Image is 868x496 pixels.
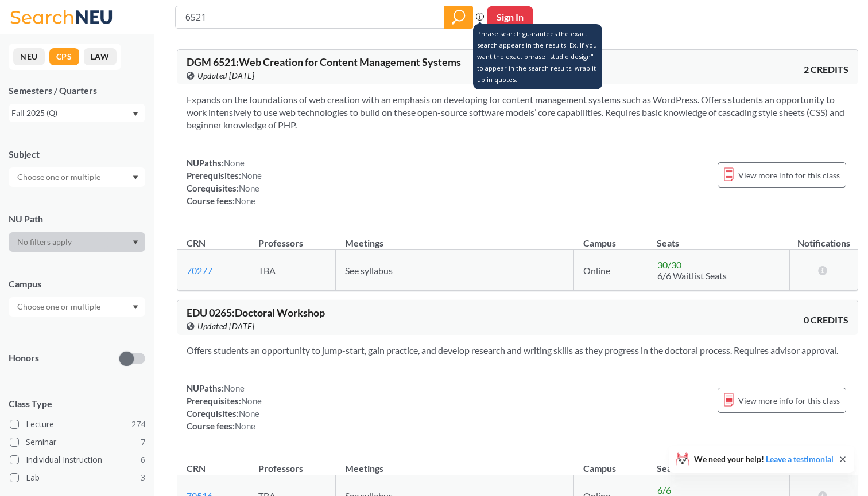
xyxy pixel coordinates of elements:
td: Online [574,250,648,291]
label: Lecture [10,417,145,432]
section: Expands on the foundations of web creation with an emphasis on developing for content management ... [187,93,848,131]
label: Lab [10,470,145,485]
span: EDU 0265 : Doctoral Workshop [187,306,325,319]
p: Honors [9,352,39,365]
div: Campus [9,278,145,290]
span: Class Type [9,397,145,410]
span: See syllabus [345,265,393,276]
span: DGM 6521 : Web Creation for Content Management Systems [187,56,461,68]
input: Choose one or multiple [11,300,108,314]
span: None [241,396,262,406]
div: CRN [187,462,206,475]
div: Semesters / Quarters [9,84,145,97]
span: None [239,183,259,193]
button: CPS [49,48,79,65]
div: CRN [187,237,206,249]
span: None [224,383,245,393]
label: Seminar [10,435,145,450]
th: Meetings [336,451,574,475]
div: Subject [9,148,145,161]
th: Meetings [336,225,574,250]
span: 274 [131,418,145,431]
span: View more info for this class [738,168,840,182]
input: Choose one or multiple [11,170,108,184]
svg: Dropdown arrow [133,305,138,310]
th: Campus [574,225,648,250]
span: Updated [DATE] [197,320,254,333]
label: Individual Instruction [10,452,145,467]
span: Updated [DATE] [197,69,254,82]
button: NEU [13,48,45,65]
span: 6 / 6 [657,485,671,495]
span: None [239,408,259,419]
th: Notifications [790,225,858,250]
div: Dropdown arrow [9,167,145,187]
svg: Dropdown arrow [133,112,138,116]
button: Sign In [487,6,533,28]
section: Offers students an opportunity to jump-start, gain practice, and develop research and writing ski... [187,344,848,357]
span: 0 CREDITS [804,314,848,326]
span: 6/6 Waitlist Seats [657,270,727,281]
th: Seats [648,225,790,250]
button: LAW [84,48,117,65]
div: Fall 2025 (Q)Dropdown arrow [9,104,145,122]
svg: Dropdown arrow [133,175,138,180]
th: Professors [249,225,336,250]
span: None [235,421,255,431]
span: 6 [141,454,145,466]
div: Dropdown arrow [9,232,145,252]
th: Professors [249,451,336,475]
div: NU Path [9,213,145,225]
a: 70277 [187,265,212,276]
span: 2 CREDITS [804,63,848,76]
svg: magnifying glass [452,9,466,25]
td: TBA [249,250,336,291]
span: View more info for this class [738,393,840,408]
span: None [241,170,262,181]
div: NUPaths: Prerequisites: Corequisites: Course fees: [187,382,262,432]
div: Fall 2025 (Q) [11,107,131,119]
span: None [235,196,255,206]
a: Leave a testimonial [766,454,834,464]
svg: Dropdown arrow [133,240,138,245]
span: None [224,158,245,168]
div: NUPaths: Prerequisites: Corequisites: Course fees: [187,157,262,207]
span: We need your help! [694,455,834,463]
span: 7 [141,436,145,448]
div: magnifying glass [444,6,473,29]
th: Campus [574,451,648,475]
div: Dropdown arrow [9,297,145,317]
span: 3 [141,471,145,484]
span: 30 / 30 [657,259,681,270]
input: Class, professor, course number, "phrase" [184,7,436,27]
th: Seats [648,451,790,475]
